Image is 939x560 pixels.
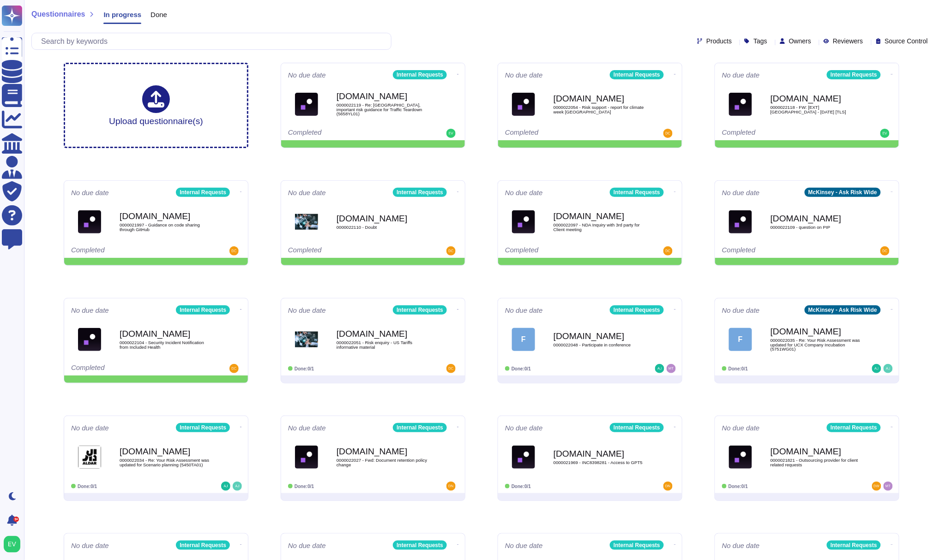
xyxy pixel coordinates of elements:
[729,93,752,116] img: Logo
[120,340,212,349] span: 0000022104 - Security Incident Notification from Included Health
[393,305,447,315] div: Internal Requests
[288,71,326,78] span: No due date
[722,424,760,431] span: No due date
[4,536,20,553] img: user
[872,482,881,491] img: user
[505,246,618,256] div: Completed
[288,542,326,549] span: No due date
[885,38,928,44] span: Source Control
[505,129,618,138] div: Completed
[295,366,314,371] span: Done: 0/1
[512,328,535,351] div: F
[722,246,835,256] div: Completed
[446,364,456,373] img: user
[337,103,429,116] span: 0000022119 - Re: [GEOGRAPHIC_DATA], important risk guidance for Traffic Teardown (5658YL01)
[176,188,230,197] div: Internal Requests
[663,482,673,491] img: user
[610,188,664,197] div: Internal Requests
[103,11,141,18] span: In progress
[880,129,890,138] img: user
[512,210,535,233] img: Logo
[554,460,646,465] span: 0000021969 - INC8398281 - Access to GPT5
[337,329,429,338] b: [DOMAIN_NAME]
[446,482,456,491] img: user
[393,423,447,432] div: Internal Requests
[36,33,391,49] input: Search by keywords
[789,38,811,44] span: Owners
[150,11,167,18] span: Done
[229,246,239,256] img: user
[770,105,863,114] span: 0000022118 - FW: [EXT][GEOGRAPHIC_DATA] - [DATE] [TLS]
[295,446,318,469] img: Logo
[722,71,760,78] span: No due date
[337,458,429,467] span: 0000022027 - Fwd: Document retention policy change
[663,129,673,138] img: user
[884,364,893,373] img: user
[337,340,429,349] span: 0000022051 - Risk enquiry - US Tariffs informative material
[827,70,881,79] div: Internal Requests
[554,332,646,340] b: [DOMAIN_NAME]
[722,129,835,138] div: Completed
[610,541,664,550] div: Internal Requests
[554,223,646,232] span: 0000022097 - NDA Inquiry with 3rd party for Client meeting
[295,484,314,489] span: Done: 0/1
[288,307,326,314] span: No due date
[71,307,109,314] span: No due date
[770,94,863,103] b: [DOMAIN_NAME]
[554,343,646,347] span: 0000022048 - Participate in conference
[667,364,676,373] img: user
[120,458,212,467] span: 0000022034 - Re: Your Risk Assessment was updated for Scenario planning (5450TA01)
[827,541,881,550] div: Internal Requests
[722,307,760,314] span: No due date
[753,38,767,44] span: Tags
[610,70,664,79] div: Internal Requests
[729,446,752,469] img: Logo
[288,129,401,138] div: Completed
[505,71,543,78] span: No due date
[610,305,664,315] div: Internal Requests
[176,541,230,550] div: Internal Requests
[78,484,97,489] span: Done: 0/1
[770,327,863,336] b: [DOMAIN_NAME]
[288,189,326,196] span: No due date
[722,189,760,196] span: No due date
[288,424,326,431] span: No due date
[505,424,543,431] span: No due date
[233,482,242,491] img: user
[221,482,230,491] img: user
[109,85,203,125] div: Upload questionnaire(s)
[872,364,881,373] img: user
[337,225,429,230] span: 0000022110 - Doubt
[554,212,646,220] b: [DOMAIN_NAME]
[71,542,109,549] span: No due date
[770,214,863,223] b: [DOMAIN_NAME]
[288,246,401,256] div: Completed
[337,214,429,223] b: [DOMAIN_NAME]
[78,210,101,233] img: Logo
[295,328,318,351] img: Logo
[512,446,535,469] img: Logo
[884,482,893,491] img: user
[833,38,863,44] span: Reviewers
[805,188,881,197] div: McKinsey - Ask Risk Wide
[2,534,27,554] button: user
[229,364,239,373] img: user
[295,93,318,116] img: Logo
[554,449,646,458] b: [DOMAIN_NAME]
[393,541,447,550] div: Internal Requests
[706,38,732,44] span: Products
[512,484,531,489] span: Done: 0/1
[554,105,646,114] span: 0000022054 - Risk support - report for climate week [GEOGRAPHIC_DATA]
[295,210,318,233] img: Logo
[728,484,748,489] span: Done: 0/1
[554,94,646,103] b: [DOMAIN_NAME]
[512,93,535,116] img: Logo
[770,225,863,230] span: 0000022109 - question on PIP
[880,246,890,256] img: user
[770,458,863,467] span: 0000021821 - Outsourcing provider for client related requests
[71,189,109,196] span: No due date
[176,423,230,432] div: Internal Requests
[729,328,752,351] div: F
[393,70,447,79] div: Internal Requests
[71,246,184,256] div: Completed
